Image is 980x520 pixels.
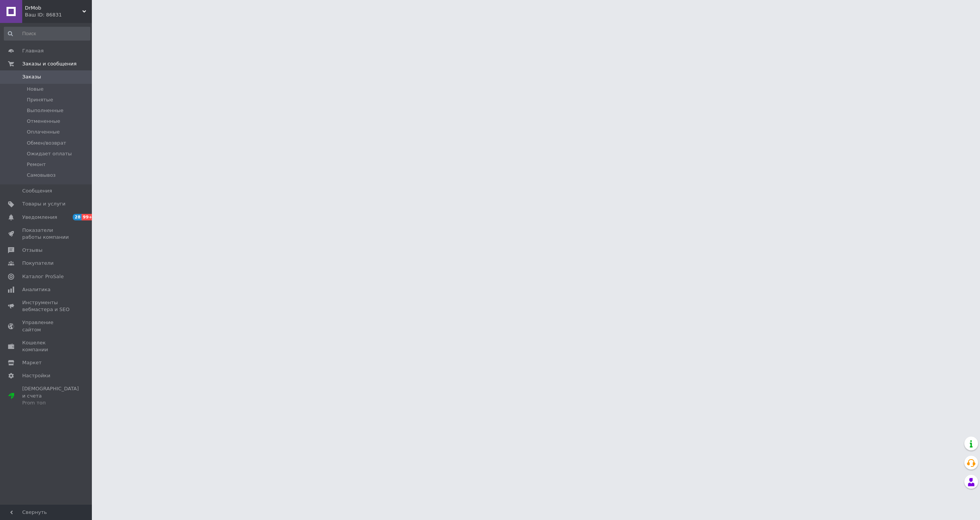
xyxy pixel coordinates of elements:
span: Маркет [22,359,42,366]
input: Поиск [4,27,90,41]
span: Оплаченные [27,129,60,135]
span: Ожидает оплаты [27,150,72,157]
span: Отзывы [22,247,42,254]
div: Prom топ [22,399,79,406]
span: 28 [73,214,82,220]
span: Управление сайтом [22,319,71,333]
span: Уведомления [22,214,57,221]
span: Обмен/возврат [27,140,66,147]
span: Товары и услуги [22,201,65,207]
span: Главная [22,47,44,54]
span: Самовывоз [27,172,56,179]
span: Аналитика [22,286,51,293]
span: 99+ [82,214,94,220]
span: Ремонт [27,161,46,168]
span: Принятые [27,96,53,103]
span: Выполненные [27,107,64,114]
span: Заказы и сообщения [22,60,77,67]
span: [DEMOGRAPHIC_DATA] и счета [22,385,79,406]
span: Показатели работы компании [22,227,71,241]
span: Настройки [22,372,50,379]
span: Инструменты вебмастера и SEO [22,299,71,313]
span: Покупатели [22,260,54,267]
div: Ваш ID: 86831 [25,11,92,18]
span: Каталог ProSale [22,273,64,280]
span: Отмененные [27,118,60,125]
span: Заказы [22,73,41,80]
span: Новые [27,86,44,93]
span: Кошелек компании [22,339,71,353]
span: Сообщения [22,187,52,194]
span: DrMob [25,5,82,11]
